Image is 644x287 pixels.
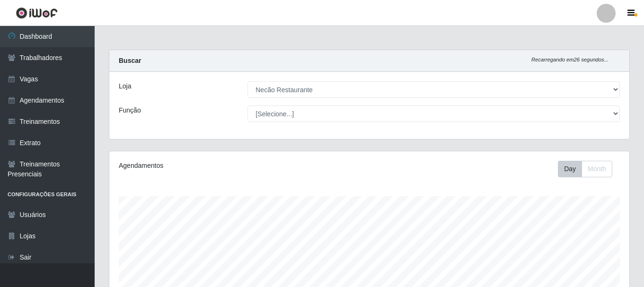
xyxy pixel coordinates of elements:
[558,161,620,177] div: Toolbar with button groups
[119,161,319,171] div: Agendamentos
[119,105,141,115] label: Função
[119,81,131,91] label: Loja
[16,7,58,19] img: CoreUI Logo
[558,161,582,177] button: Day
[582,161,612,177] button: Month
[119,57,141,64] strong: Buscar
[558,161,612,177] div: First group
[531,57,609,62] i: Recarregando em 26 segundos...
